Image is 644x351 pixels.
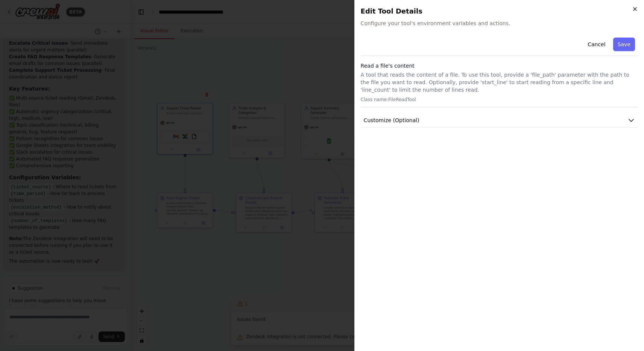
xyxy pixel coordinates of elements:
[361,20,638,27] span: Configure your tool's environment variables and actions.
[361,71,638,94] p: A tool that reads the content of a file. To use this tool, provide a 'file_path' parameter with t...
[364,116,419,124] span: Customize (Optional)
[583,38,610,51] button: Cancel
[613,38,635,51] button: Save
[361,97,638,103] p: Class name: FileReadTool
[361,6,638,17] h2: Edit Tool Details
[361,62,638,70] h3: Read a file's content
[361,113,638,127] button: Customize (Optional)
